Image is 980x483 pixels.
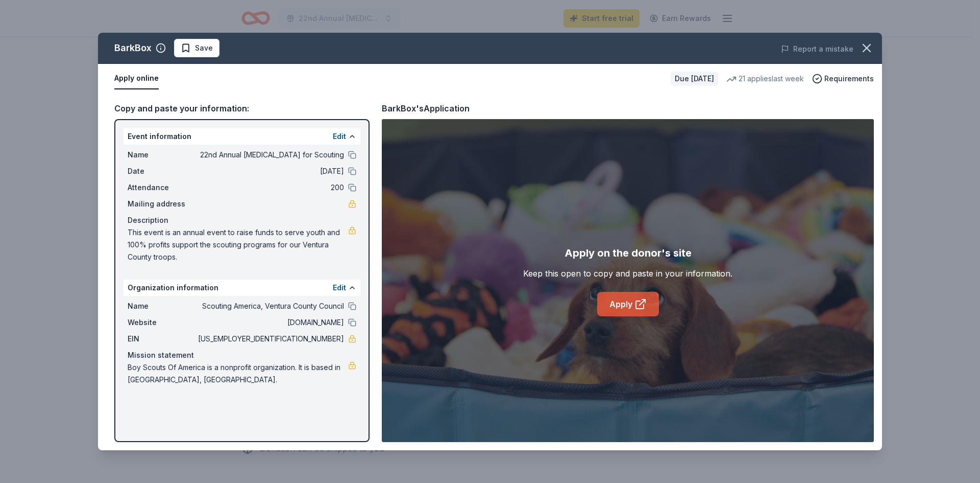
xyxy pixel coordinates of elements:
[128,300,196,312] span: Name
[781,43,853,55] button: Report a mistake
[128,149,196,161] span: Name
[333,130,346,143] button: Edit
[196,316,344,329] span: [DOMAIN_NAME]
[824,73,874,85] span: Requirements
[124,280,360,296] div: Organization information
[128,349,356,361] div: Mission statement
[128,198,196,210] span: Mailing address
[812,73,874,85] button: Requirements
[128,181,196,194] span: Attendance
[114,40,152,56] div: BarkBox
[671,72,718,86] div: Due [DATE]
[128,226,348,263] span: This event is an annual event to raise funds to serve youth and 100% profits support the scouting...
[114,102,370,115] div: Copy and paste your information:
[128,214,356,226] div: Description
[196,300,344,312] span: Scouting America, Ventura County Council
[114,68,159,89] button: Apply online
[195,42,213,54] span: Save
[128,361,348,386] span: Boy Scouts Of America is a nonprofit organization. It is based in [GEOGRAPHIC_DATA], [GEOGRAPHIC_...
[333,282,346,294] button: Edit
[523,267,732,280] div: Keep this open to copy and paste in your information.
[382,102,470,115] div: BarkBox's Application
[174,39,219,57] button: Save
[726,73,804,85] div: 21 applies last week
[196,149,344,161] span: 22nd Annual [MEDICAL_DATA] for Scouting
[196,333,344,345] span: [US_EMPLOYER_IDENTIFICATION_NUMBER]
[128,316,196,329] span: Website
[597,292,659,316] a: Apply
[196,181,344,194] span: 200
[124,128,360,145] div: Event information
[128,333,196,345] span: EIN
[565,245,692,261] div: Apply on the donor's site
[128,165,196,177] span: Date
[196,165,344,177] span: [DATE]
